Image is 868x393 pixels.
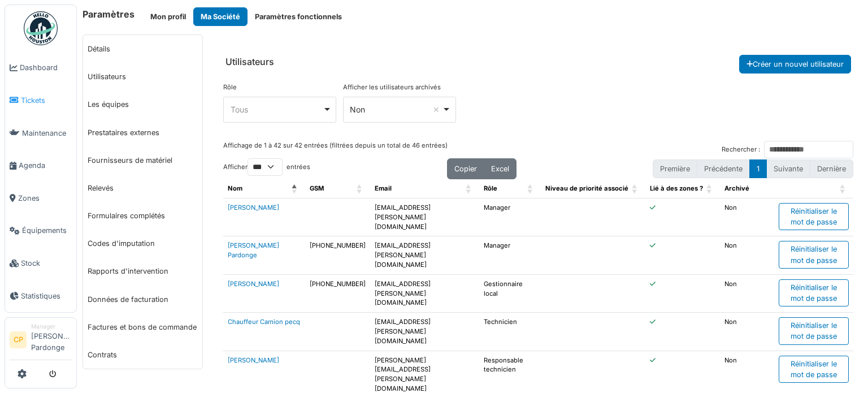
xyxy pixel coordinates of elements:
div: Réinitialiser le mot de passe [779,317,849,344]
label: Afficher entrées [223,158,310,176]
a: Stock [5,247,76,280]
td: Manager [479,236,541,274]
a: Factures et bons de commande [83,313,202,341]
button: Paramètres fonctionnels [248,7,349,26]
a: [PERSON_NAME] [228,356,279,364]
span: Email: Activate to sort [466,179,472,198]
td: Gestionnaire local [479,274,541,312]
span: Agenda [19,160,72,171]
a: Maintenance [5,116,76,149]
span: GSM: Activate to sort [357,179,363,198]
td: [EMAIL_ADDRESS][PERSON_NAME][DOMAIN_NAME] [370,274,479,312]
a: Formulaires complétés [83,202,202,230]
span: Copier [454,165,477,173]
a: Chauffeur Camion pecq [228,318,300,326]
button: Excel [484,158,517,179]
div: Affichage de 1 à 42 sur 42 entrées (filtrées depuis un total de 46 entrées) [223,141,448,158]
a: Statistiques [5,279,76,312]
span: : Activate to sort [840,179,847,198]
a: Données de facturation [83,286,202,313]
button: Remove item: 'false' [431,104,442,115]
td: [PHONE_NUMBER] [305,236,370,274]
a: [PERSON_NAME] Pardonge [228,241,279,259]
button: 1 [749,159,767,178]
td: [EMAIL_ADDRESS][PERSON_NAME][DOMAIN_NAME] [370,236,479,274]
h6: Utilisateurs [225,57,274,67]
span: Archivé [724,184,749,192]
span: Rôle: Activate to sort [527,179,534,198]
span: Maintenance [22,128,72,139]
a: CP Manager[PERSON_NAME] Pardonge [10,322,72,360]
li: [PERSON_NAME] Pardonge [31,322,72,357]
a: Tickets [5,84,76,117]
td: [EMAIL_ADDRESS][PERSON_NAME][DOMAIN_NAME] [370,198,479,236]
h6: Paramètres [83,9,134,20]
span: Nom: Activate to invert sorting [292,179,298,198]
span: Excel [491,165,509,173]
span: Niveau de priorité associé : Activate to sort [632,179,639,198]
label: Rôle [223,83,237,92]
span: GSM [310,184,324,192]
label: Afficher les utilisateurs archivés [343,83,441,92]
a: Détails [83,35,202,63]
div: Non [350,103,442,115]
td: Non [720,198,774,236]
a: Agenda [5,149,76,182]
div: Manager [31,322,72,331]
a: Zones [5,182,76,215]
a: Équipements [5,214,76,247]
li: CP [10,331,27,348]
div: Réinitialiser le mot de passe [779,356,849,383]
a: Relevés [83,174,202,202]
a: Les équipes [83,90,202,118]
td: [EMAIL_ADDRESS][PERSON_NAME][DOMAIN_NAME] [370,313,479,351]
span: Stock [21,258,72,269]
span: Email [375,184,392,192]
a: Contrats [83,341,202,369]
span: Lié à des zones ? [650,184,703,192]
a: Codes d'imputation [83,230,202,257]
td: Manager [479,198,541,236]
span: Nom [228,184,242,192]
img: Badge_color-CXgf-gQk.svg [24,11,58,45]
div: Réinitialiser le mot de passe [779,203,849,230]
td: Non [720,236,774,274]
div: Réinitialiser le mot de passe [779,279,849,306]
button: Créer un nouvel utilisateur [739,55,851,74]
select: Afficherentrées [248,158,283,176]
button: Copier [447,158,484,179]
span: Statistiques [21,291,72,301]
td: Technicien [479,313,541,351]
div: Réinitialiser le mot de passe [779,241,849,268]
span: Équipements [22,225,72,236]
a: Prestataires externes [83,119,202,146]
a: Fournisseurs de matériel [83,146,202,174]
a: Utilisateurs [83,63,202,90]
td: [PHONE_NUMBER] [305,274,370,312]
span: Rôle [484,184,497,192]
span: Zones [18,193,72,204]
div: Tous [231,103,323,115]
label: Rechercher : [722,145,760,154]
span: Niveau de priorité associé [545,184,628,192]
a: Dashboard [5,51,76,84]
a: [PERSON_NAME] [228,204,279,211]
td: Non [720,313,774,351]
a: [PERSON_NAME] [228,280,279,288]
nav: pagination [653,159,853,178]
button: Mon profil [143,7,193,26]
td: Non [720,274,774,312]
span: Tickets [21,95,72,106]
button: Ma Société [193,7,248,26]
span: Dashboard [20,62,72,73]
span: Lié à des zones ?: Activate to sort [706,179,713,198]
a: Rapports d'intervention [83,257,202,285]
